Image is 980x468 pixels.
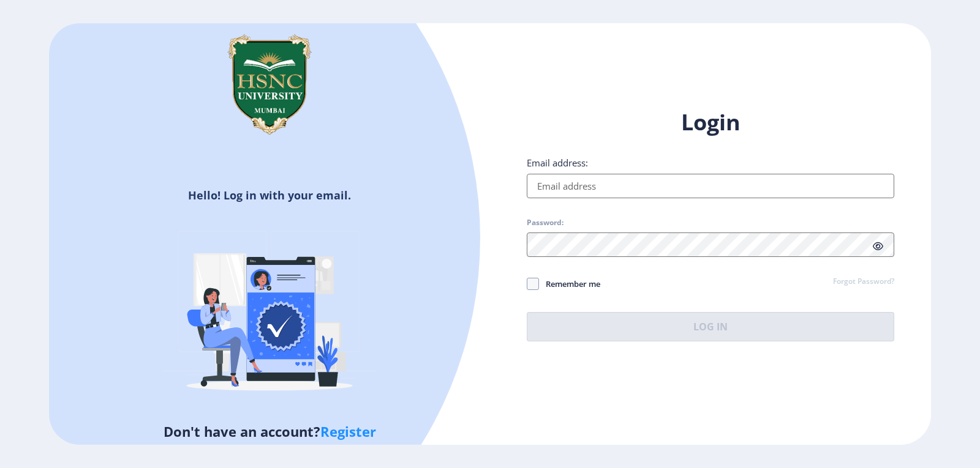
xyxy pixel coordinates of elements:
span: Remember me [539,277,600,291]
h1: Login [527,108,894,137]
img: hsnc.png [208,23,331,146]
a: Forgot Password? [833,277,894,288]
a: Register [320,422,376,440]
img: Verified-rafiki.svg [162,207,377,422]
input: Email address [527,174,894,198]
label: Password: [527,218,563,228]
label: Email address: [527,157,588,169]
h5: Don't have an account? [58,422,481,441]
button: Log In [527,312,894,341]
